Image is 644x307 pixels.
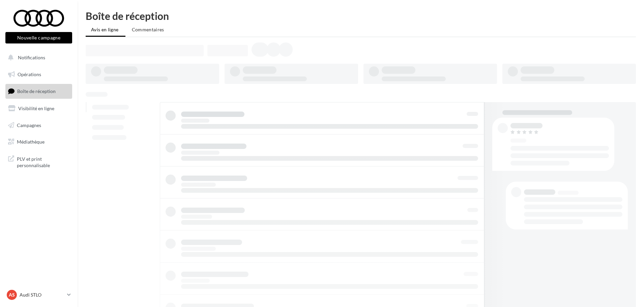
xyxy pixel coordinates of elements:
[4,51,71,65] button: Notifications
[17,139,45,145] span: Médiathèque
[5,32,72,43] button: Nouvelle campagne
[86,11,636,21] div: Boîte de réception
[5,288,72,301] a: AS Audi STLO
[18,55,45,60] span: Notifications
[4,101,74,116] a: Visibilité en ligne
[4,67,74,82] a: Opérations
[18,71,41,77] span: Opérations
[17,154,69,169] span: PLV et print personnalisable
[132,27,164,32] span: Commentaires
[18,105,54,111] span: Visibilité en ligne
[4,135,74,149] a: Médiathèque
[17,122,41,128] span: Campagnes
[20,291,64,298] p: Audi STLO
[4,118,74,132] a: Campagnes
[17,88,56,94] span: Boîte de réception
[9,291,15,298] span: AS
[4,152,74,172] a: PLV et print personnalisable
[4,84,74,98] a: Boîte de réception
